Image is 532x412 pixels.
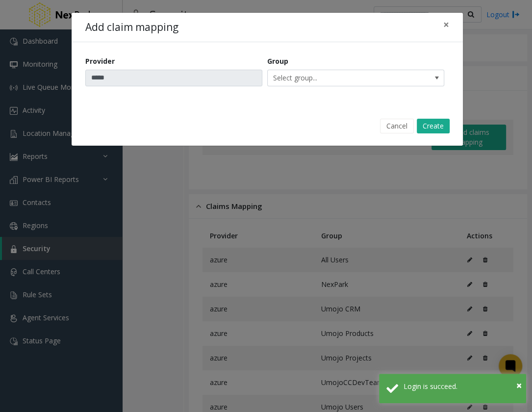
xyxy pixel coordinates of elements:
button: Close [436,13,456,37]
button: Create [417,119,450,133]
h4: Add claim mapping [85,20,178,35]
div: Login is succeed. [404,381,519,391]
span: Select group... [268,70,408,86]
button: Close [516,378,522,393]
span: × [443,18,449,31]
button: Cancel [380,119,414,133]
label: Group [267,56,288,66]
span: × [516,379,522,392]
